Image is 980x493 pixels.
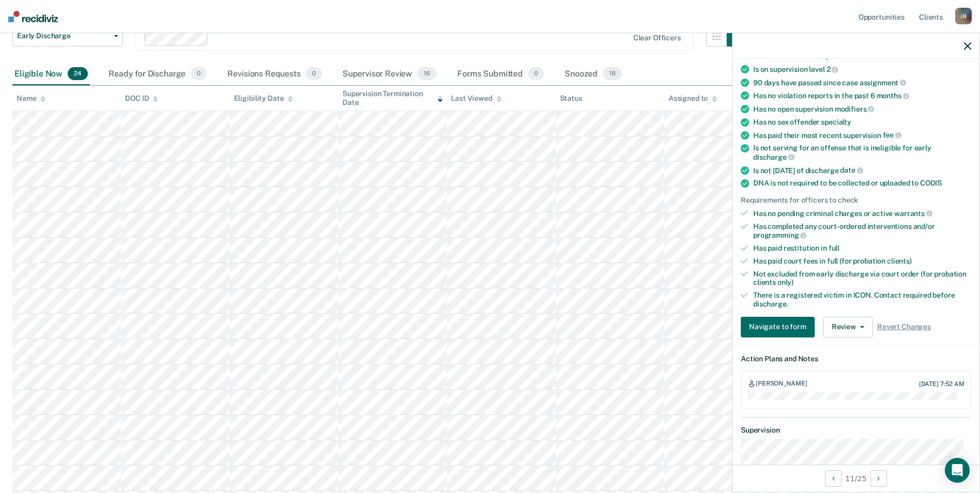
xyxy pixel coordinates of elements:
[825,470,842,487] button: Previous Opportunity
[753,179,971,188] div: DNA is not required to be collected or uploaded to
[753,231,806,239] span: programming
[68,67,88,81] span: 24
[741,426,971,435] dt: Supervision
[225,63,323,86] div: Revisions Requests
[753,104,971,114] div: Has no open supervision
[756,380,807,388] div: [PERSON_NAME]
[106,63,209,86] div: Ready for Discharge
[633,34,681,42] div: Clear officers
[741,355,971,363] dt: Action Plans and Notes
[823,317,873,337] button: Review
[883,131,901,139] span: fee
[840,166,863,174] span: date
[417,67,437,81] span: 16
[945,458,970,483] div: Open Intercom Messenger
[8,11,58,22] img: Recidiviz
[563,63,624,86] div: Snoozed
[741,317,815,337] button: Navigate to form
[835,105,875,113] span: modifiers
[753,209,971,218] div: Has no pending criminal charges or active
[528,67,544,81] span: 0
[306,67,322,81] span: 0
[12,63,90,86] div: Eligible Now
[234,94,293,103] div: Eligibility Date
[920,179,942,187] span: CODIS
[753,257,971,266] div: Has paid court fees in full (for probation
[451,94,501,103] div: Last Viewed
[753,131,971,140] div: Has paid their most recent supervision
[753,244,971,253] div: Has paid restitution in
[777,278,794,286] span: only)
[17,94,45,103] div: Name
[733,465,979,492] div: 11 / 25
[877,322,931,331] span: Revert Changes
[125,94,158,103] div: DOC ID
[753,91,971,100] div: Has no violation reports in the past 6
[560,94,582,103] div: Status
[955,8,972,24] div: J B
[753,300,788,308] span: discharge.
[753,144,971,161] div: Is not serving for an offense that is ineligible for early
[919,380,965,388] div: [DATE] 7:52 AM
[894,209,932,218] span: warrants
[17,32,110,40] span: Early Discharge
[741,317,819,337] a: Navigate to form
[753,118,971,127] div: Has no sex offender
[340,63,439,86] div: Supervisor Review
[827,65,838,73] span: 2
[887,257,912,265] span: clients)
[821,118,851,126] span: specialty
[668,94,717,103] div: Assigned to
[753,270,971,287] div: Not excluded from early discharge via court order (for probation clients
[753,65,971,74] div: Is on supervision level
[870,470,887,487] button: Next Opportunity
[753,166,971,175] div: Is not [DATE] of discharge
[753,153,795,161] span: discharge
[753,78,971,87] div: 90 days have passed since case
[829,244,839,252] span: full
[343,89,443,107] div: Supervision Termination Date
[877,91,909,100] span: months
[191,67,207,81] span: 0
[753,222,971,240] div: Has completed any court-ordered interventions and/or
[603,67,622,81] span: 18
[741,196,971,205] div: Requirements for officers to check
[860,79,906,87] span: assignment
[753,291,971,309] div: There is a registered victim in ICON. Contact required before
[455,63,546,86] div: Forms Submitted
